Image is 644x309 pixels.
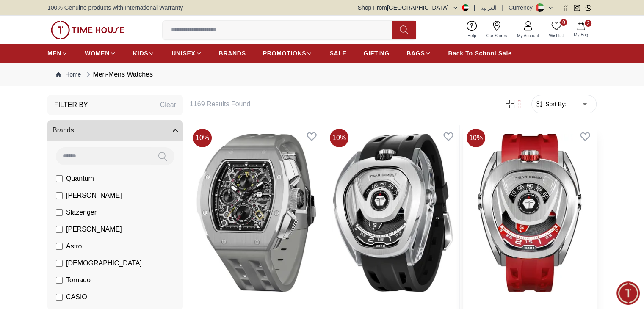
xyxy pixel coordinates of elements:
span: Tornado [66,275,91,285]
img: Profile picture of Time House Support [26,8,40,22]
span: Hey there! Need help finding the perfect watch? I'm here if you have any questions or need a quic... [14,131,127,170]
button: العربية [480,3,497,12]
a: BAGS [406,46,431,61]
span: My Account [514,33,542,39]
span: Astro [66,241,82,251]
button: Sort By: [535,100,567,108]
img: TSAR BOMBA Men's Automatic Red Dial Watch - TB8213A-04 SET [463,125,596,300]
div: Time House Support [8,113,167,122]
a: PROMOTIONS [263,46,313,61]
span: BAGS [406,49,425,58]
input: Slazenger [56,209,63,216]
a: BRANDS [219,46,246,61]
img: TSAR BOMBA Men's Analog Black Dial Watch - TB8214 C-Grey [190,125,323,300]
span: Brands [53,125,74,135]
input: [PERSON_NAME] [56,226,63,233]
span: Wishlist [546,33,567,39]
img: United Arab Emirates [462,4,469,11]
input: Tornado [56,277,63,284]
em: Blush [48,130,56,138]
span: BRANDS [219,49,246,58]
input: Astro [56,243,63,250]
span: | [474,3,475,12]
span: SALE [329,49,346,58]
span: CASIO [66,292,87,302]
div: Currency [509,3,536,12]
span: 10 % [467,129,485,147]
span: MEN [47,49,61,58]
a: Facebook [562,5,569,11]
button: Shop From[GEOGRAPHIC_DATA] [358,3,469,12]
span: Quantum [66,174,94,184]
a: WOMEN [85,46,116,61]
span: Slazenger [66,207,97,218]
span: UNISEX [171,49,195,58]
span: 10 % [193,129,212,147]
input: CASIO [56,294,63,301]
a: UNISEX [171,46,202,61]
h3: Filter By [54,100,88,110]
span: Back To School Sale [448,49,511,58]
a: MEN [47,46,68,61]
span: WOMEN [85,49,110,58]
a: 0Wishlist [544,19,569,41]
img: TSAR BOMBA Men's Automatic Black Dial Watch - TB8213A-06 SET [326,125,459,300]
a: GIFTING [363,46,390,61]
input: Quantum [56,175,63,182]
a: Home [56,70,81,79]
span: 10 % [330,129,348,147]
span: [DEMOGRAPHIC_DATA] [66,258,142,268]
a: Our Stores [481,19,512,41]
span: | [502,3,503,12]
span: | [557,3,559,12]
span: My Bag [570,32,591,38]
a: Instagram [574,5,580,11]
span: 0 [560,19,567,26]
span: Our Stores [483,33,510,39]
input: [PERSON_NAME] [56,192,63,199]
nav: Breadcrumb [47,63,597,86]
span: Help [464,33,480,39]
div: Men-Mens Watches [84,69,153,80]
span: [PERSON_NAME] [66,224,122,235]
a: KIDS [133,46,155,61]
a: SALE [329,46,346,61]
em: Back [6,6,23,23]
span: 2 [585,20,591,27]
span: Sort By: [544,100,567,108]
a: Whatsapp [585,5,591,11]
input: [DEMOGRAPHIC_DATA] [56,260,63,267]
div: Clear [160,100,176,110]
div: Chat Widget [616,281,640,305]
span: 11:26 AM [113,166,135,172]
button: Brands [47,120,183,141]
span: 100% Genuine products with International Warranty [47,3,183,12]
span: GIFTING [363,49,390,58]
h6: 1169 Results Found [190,99,494,109]
textarea: We are here to help you [2,184,167,226]
span: [PERSON_NAME] [66,190,122,201]
span: KIDS [133,49,148,58]
div: Time House Support [45,11,141,19]
img: ... [51,21,124,39]
button: 2My Bag [569,20,593,40]
a: Help [462,19,481,41]
span: PROMOTIONS [263,49,307,58]
a: Back To School Sale [448,46,511,61]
